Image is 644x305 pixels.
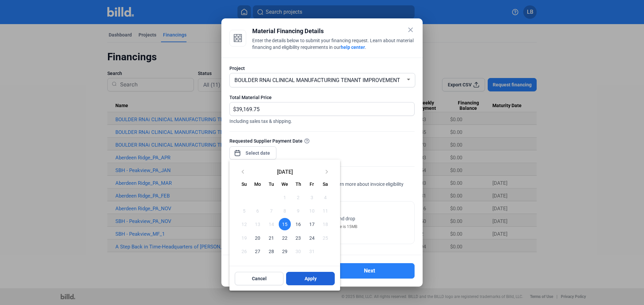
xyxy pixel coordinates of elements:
button: October 1, 2025 [278,190,291,204]
button: October 21, 2025 [265,231,278,244]
span: 15 [279,218,291,230]
span: 17 [306,218,318,230]
button: October 7, 2025 [265,204,278,217]
button: October 18, 2025 [319,217,332,231]
span: 13 [252,218,264,230]
span: 27 [252,245,264,257]
button: October 9, 2025 [291,204,305,217]
button: October 11, 2025 [319,204,332,217]
span: 28 [265,245,277,257]
span: 18 [319,218,331,230]
span: Th [296,181,301,187]
button: October 6, 2025 [251,204,264,217]
span: We [281,181,288,187]
span: Su [241,181,247,187]
span: 6 [252,205,264,217]
span: 3 [306,191,318,203]
span: 9 [292,205,304,217]
button: October 26, 2025 [237,244,251,258]
button: October 29, 2025 [278,244,291,258]
button: October 14, 2025 [265,217,278,231]
span: 30 [292,245,304,257]
span: [DATE] [250,169,320,174]
span: 29 [279,245,291,257]
button: October 15, 2025 [278,217,291,231]
button: October 19, 2025 [237,231,251,244]
span: 14 [265,218,277,230]
button: Cancel [235,272,283,285]
mat-icon: keyboard_arrow_left [239,168,247,176]
button: October 3, 2025 [305,190,318,204]
button: October 28, 2025 [265,244,278,258]
span: 4 [319,191,331,203]
span: 22 [279,232,291,244]
span: 26 [238,245,250,257]
span: 31 [306,245,318,257]
span: 2 [292,191,304,203]
button: October 13, 2025 [251,217,264,231]
span: 21 [265,232,277,244]
button: October 8, 2025 [278,204,291,217]
button: October 20, 2025 [251,231,264,244]
span: 20 [252,232,264,244]
button: October 16, 2025 [291,217,305,231]
span: 23 [292,232,304,244]
button: October 4, 2025 [319,190,332,204]
button: October 25, 2025 [319,231,332,244]
button: October 5, 2025 [237,204,251,217]
span: 25 [319,232,331,244]
mat-icon: keyboard_arrow_right [323,168,331,176]
button: October 31, 2025 [305,244,318,258]
button: October 24, 2025 [305,231,318,244]
span: Mo [254,181,261,187]
button: October 23, 2025 [291,231,305,244]
button: October 30, 2025 [291,244,305,258]
span: 16 [292,218,304,230]
span: 5 [238,205,250,217]
span: Cancel [252,275,267,282]
span: 19 [238,232,250,244]
button: October 22, 2025 [278,231,291,244]
span: Sa [323,181,328,187]
button: October 10, 2025 [305,204,318,217]
button: Apply [286,272,335,285]
span: 11 [319,205,331,217]
span: 12 [238,218,250,230]
span: 24 [306,232,318,244]
span: 10 [306,205,318,217]
button: October 17, 2025 [305,217,318,231]
button: October 12, 2025 [237,217,251,231]
span: Apply [305,275,317,282]
td: OCT [237,190,278,204]
span: 1 [279,191,291,203]
span: 8 [279,205,291,217]
span: Tu [269,181,274,187]
button: October 27, 2025 [251,244,264,258]
span: Fr [310,181,314,187]
button: October 2, 2025 [291,190,305,204]
span: 7 [265,205,277,217]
